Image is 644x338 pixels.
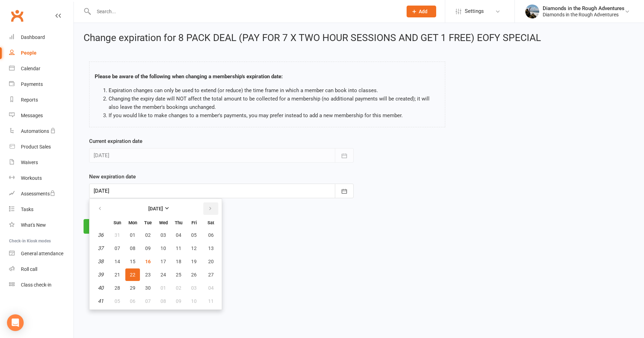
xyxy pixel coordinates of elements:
button: 20 [202,255,220,268]
div: Tasks [21,207,33,212]
a: Tasks [9,202,73,217]
a: Automations [9,123,73,139]
a: Clubworx [8,7,26,24]
button: 22 [125,268,140,281]
span: 05 [115,298,120,304]
button: 13 [202,242,220,255]
button: 30 [141,282,155,294]
button: 17 [156,255,171,268]
div: Dashboard [21,34,45,40]
span: 01 [160,285,166,291]
em: 37 [98,245,103,251]
small: Sunday [113,220,121,225]
a: Dashboard [9,30,73,45]
span: Settings [465,3,484,19]
span: 29 [130,285,135,291]
span: 01 [130,232,135,238]
button: 12 [187,242,201,255]
li: Changing the expiry date will NOT affect the total amount to be collected for a membership (no ad... [109,95,440,111]
span: 04 [176,232,181,238]
div: Product Sales [21,144,51,150]
label: New expiration date [89,172,136,181]
button: 06 [125,295,140,307]
div: Reports [21,97,38,103]
span: 10 [160,246,166,251]
em: 39 [98,272,103,278]
span: 04 [208,285,214,291]
span: 19 [191,259,197,264]
div: Messages [21,113,43,118]
button: 06 [202,229,220,241]
strong: [DATE] [148,206,163,211]
em: 38 [98,258,103,265]
h2: Change expiration for 8 PACK DEAL (PAY FOR 7 X TWO HOUR SESSIONS AND GET 1 FREE) EOFY SPECIAL [84,33,634,43]
span: 14 [115,259,120,264]
button: Save [84,219,116,234]
button: 05 [187,229,201,241]
button: 25 [171,268,186,281]
span: 06 [130,298,135,304]
small: Saturday [207,220,214,225]
span: 06 [208,232,214,238]
button: 21 [110,268,125,281]
label: Current expiration date [89,137,142,145]
button: 04 [202,282,220,294]
span: 02 [145,232,151,238]
a: What's New [9,217,73,233]
button: 14 [110,255,125,268]
em: 40 [98,285,103,291]
span: 07 [145,298,151,304]
a: Workouts [9,170,73,186]
button: 15 [125,255,140,268]
span: 25 [176,272,181,277]
span: 13 [208,246,214,251]
button: 01 [156,282,171,294]
span: 31 [115,232,120,238]
button: 10 [187,295,201,307]
span: 16 [145,259,151,264]
span: 08 [160,298,166,304]
button: 26 [187,268,201,281]
button: 07 [141,295,155,307]
span: 12 [191,246,197,251]
div: Diamonds in the Rough Adventures [543,11,625,18]
button: 19 [187,255,201,268]
button: 04 [171,229,186,241]
input: Search... [92,7,398,16]
span: 15 [130,259,135,264]
div: Diamonds in the Rough Adventures [543,5,625,11]
div: General attendance [21,251,63,256]
span: 05 [191,232,197,238]
a: Calendar [9,61,73,77]
div: What's New [21,222,46,228]
div: Open Intercom Messenger [7,314,24,331]
button: 11 [202,295,220,307]
small: Thursday [175,220,182,225]
span: Add [419,9,427,14]
button: 09 [171,295,186,307]
button: 27 [202,268,220,281]
button: 23 [141,268,155,281]
span: 23 [145,272,151,277]
button: 29 [125,282,140,294]
button: 08 [125,242,140,255]
span: 11 [208,298,214,304]
div: Roll call [21,266,37,272]
div: Assessments [21,191,55,196]
a: Messages [9,108,73,123]
div: Workouts [21,175,42,181]
button: 03 [156,229,171,241]
small: Friday [191,220,197,225]
a: People [9,45,73,61]
li: Expiration changes can only be used to extend (or reduce) the time frame in which a member can bo... [109,86,440,95]
span: 07 [115,246,120,251]
span: 03 [191,285,197,291]
span: 09 [145,246,151,251]
em: 36 [98,232,103,238]
span: 30 [145,285,151,291]
span: 03 [160,232,166,238]
span: 17 [160,259,166,264]
span: 11 [176,246,181,251]
li: If you would like to make changes to a member's payments, you may prefer instead to add a new mem... [109,111,440,120]
button: 31 [110,229,125,241]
